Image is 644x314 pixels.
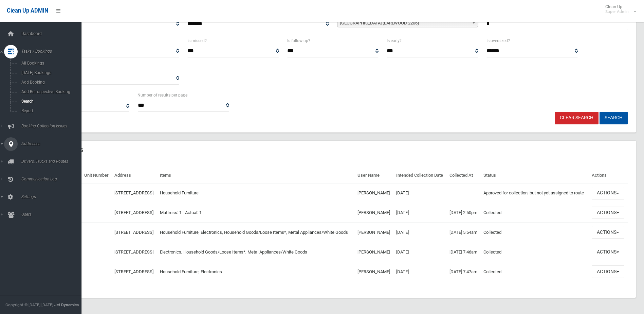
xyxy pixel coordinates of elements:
td: Electronics, Household Goods/Loose Items*, Metal Appliances/White Goods [157,242,355,262]
td: [PERSON_NAME] [355,203,393,223]
td: Mattress: 1 - Actual: 1 [157,203,355,223]
label: Is follow up? [287,37,310,45]
td: [DATE] [393,262,447,281]
strong: Jet Dynamics [54,302,79,307]
label: Is missed? [187,37,207,45]
span: Add Booking [19,80,81,85]
span: [DATE] Bookings [19,70,81,75]
th: Items [157,168,355,183]
span: [GEOGRAPHIC_DATA] (EARLWOOD 2206) [340,19,469,27]
td: Household Furniture, Electronics, Household Goods/Loose Items*, Metal Appliances/White Goods [157,223,355,242]
span: Booking Collection Issues [19,124,87,128]
span: Drivers, Trucks and Routes [19,159,87,164]
span: Clean Up ADMIN [7,7,48,14]
span: Settings [19,194,87,199]
td: [DATE] [393,203,447,223]
button: Actions [592,187,624,199]
small: Super Admin [605,9,629,14]
button: Actions [592,226,624,239]
label: Is early? [387,37,402,45]
button: Actions [592,207,624,219]
td: [DATE] 2:50pm [447,203,481,223]
span: Dashboard [19,31,87,36]
td: [PERSON_NAME] [355,242,393,262]
td: [PERSON_NAME] [355,183,393,203]
th: User Name [355,168,393,183]
span: Search [19,99,81,104]
td: Household Furniture [157,183,355,203]
td: Collected [481,242,589,262]
th: Address [112,168,157,183]
td: Household Furniture, Electronics [157,262,355,281]
td: [DATE] [393,242,447,262]
td: Approved for collection, but not yet assigned to route [481,183,589,203]
th: Unit Number [81,168,112,183]
a: Clear Search [555,112,599,124]
a: [STREET_ADDRESS] [114,190,153,195]
a: [STREET_ADDRESS] [114,230,153,235]
td: [DATE] 5:54am [447,223,481,242]
th: Status [481,168,589,183]
td: [DATE] 7:47am [447,262,481,281]
td: [PERSON_NAME] [355,223,393,242]
a: [STREET_ADDRESS] [114,269,153,274]
label: Is oversized? [486,37,510,45]
span: Communication Log [19,177,87,181]
td: [DATE] [393,223,447,242]
button: Actions [592,246,624,258]
button: Search [600,112,628,124]
span: Addresses [19,141,87,146]
a: [STREET_ADDRESS] [114,249,153,255]
td: [PERSON_NAME] [355,262,393,281]
span: Clean Up [602,4,636,14]
td: Collected [481,203,589,223]
span: Copyright © [DATE]-[DATE] [5,302,53,307]
label: Number of results per page [137,91,187,99]
td: [DATE] [393,183,447,203]
span: Users [19,212,87,217]
button: Actions [592,265,624,278]
th: Collected At [447,168,481,183]
td: [DATE] 7:46am [447,242,481,262]
th: Intended Collection Date [393,168,447,183]
span: All Bookings [19,61,81,66]
span: Tasks / Bookings [19,49,87,54]
span: Add Retrospective Booking [19,89,81,94]
a: [STREET_ADDRESS] [114,210,153,215]
td: Collected [481,262,589,281]
span: Report [19,108,81,113]
th: Actions [589,168,628,183]
td: Collected [481,223,589,242]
